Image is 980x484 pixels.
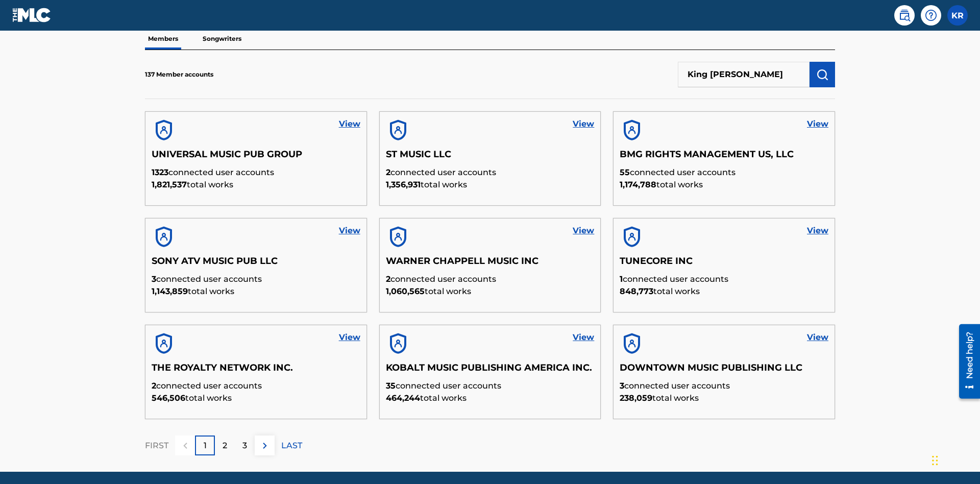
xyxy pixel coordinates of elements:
p: total works [620,179,828,191]
p: 1 [204,440,207,452]
p: total works [386,179,595,191]
span: 238,059 [620,393,652,403]
span: 1,356,931 [386,180,421,189]
p: 2 [223,440,227,452]
span: 464,244 [386,393,420,403]
span: 1,174,788 [620,180,656,189]
p: total works [386,285,595,298]
span: 1,821,537 [152,180,187,189]
img: Search Works [816,68,828,81]
img: account [386,331,410,356]
p: total works [152,285,360,298]
a: View [573,225,594,237]
img: account [152,118,176,142]
p: LAST [281,440,302,452]
p: connected user accounts [620,380,828,392]
iframe: Resource Center [951,320,980,404]
h5: UNIVERSAL MUSIC PUB GROUP [152,149,360,166]
div: User Menu [947,5,968,26]
h5: DOWNTOWN MUSIC PUBLISHING LLC [620,362,828,380]
a: View [807,225,828,237]
p: FIRST [145,440,168,452]
p: connected user accounts [620,166,828,179]
div: Help [921,5,941,26]
p: connected user accounts [620,273,828,285]
a: View [573,331,594,344]
span: 2 [386,167,390,177]
span: 35 [386,381,396,391]
p: 137 Member accounts [145,70,213,79]
span: 3 [152,274,156,284]
span: 2 [386,274,390,284]
p: total works [152,179,360,191]
img: account [386,118,410,142]
img: search [898,9,911,21]
span: 55 [620,167,630,177]
a: View [339,118,360,130]
p: total works [386,392,595,404]
p: Members [145,28,181,50]
span: 1323 [152,167,168,177]
p: Songwriters [200,28,244,50]
input: Search Members [678,62,810,87]
a: View [573,118,594,130]
iframe: Chat Widget [929,435,980,484]
p: total works [152,392,360,404]
h5: THE ROYALTY NETWORK INC. [152,362,360,380]
img: right [259,440,271,452]
img: account [152,331,176,356]
span: 1 [620,274,623,284]
a: View [807,331,828,344]
span: 1,060,565 [386,286,425,296]
img: help [925,9,937,21]
p: connected user accounts [386,273,595,285]
h5: TUNECORE INC [620,255,828,273]
h5: ST MUSIC LLC [386,149,595,166]
span: 1,143,859 [152,286,188,296]
a: Public Search [894,5,915,26]
img: account [620,225,644,249]
img: account [620,118,644,142]
a: View [339,331,360,344]
p: connected user accounts [386,380,595,392]
h5: SONY ATV MUSIC PUB LLC [152,255,360,273]
p: 3 [242,440,247,452]
span: 546,506 [152,393,185,403]
img: account [386,225,410,249]
img: account [152,225,176,249]
span: 848,773 [620,286,653,296]
a: View [339,225,360,237]
span: 3 [620,381,624,391]
p: total works [620,285,828,298]
p: connected user accounts [152,380,360,392]
h5: KOBALT MUSIC PUBLISHING AMERICA INC. [386,362,595,380]
h5: BMG RIGHTS MANAGEMENT US, LLC [620,149,828,166]
div: Drag [932,445,938,476]
p: total works [620,392,828,404]
a: View [807,118,828,130]
h5: WARNER CHAPPELL MUSIC INC [386,255,595,273]
img: MLC Logo [12,8,52,22]
span: 2 [152,381,156,391]
p: connected user accounts [386,166,595,179]
p: connected user accounts [152,166,360,179]
p: connected user accounts [152,273,360,285]
img: account [620,331,644,356]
